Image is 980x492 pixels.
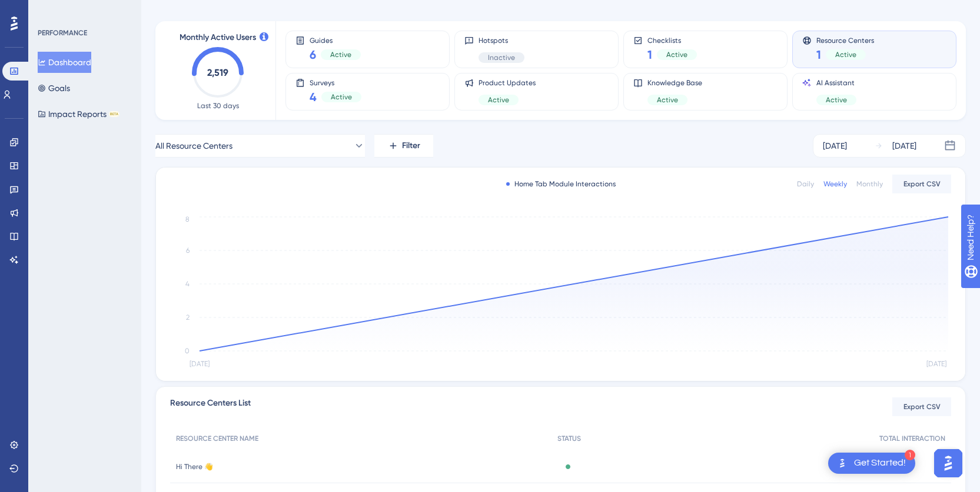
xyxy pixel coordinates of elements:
span: Active [826,95,847,105]
text: 2,519 [207,67,228,78]
button: Filter [374,134,433,158]
div: Monthly [856,179,883,189]
div: Get Started! [854,457,906,470]
tspan: [DATE] [926,360,946,368]
span: Active [835,50,856,59]
span: Hotspots [479,36,524,45]
span: All Resource Centers [155,139,232,153]
div: Home Tab Module Interactions [506,179,616,189]
span: TOTAL INTERACTION [879,434,945,443]
tspan: 2 [186,313,190,322]
tspan: 6 [186,246,190,255]
span: Guides [310,36,361,44]
span: Active [488,95,509,105]
tspan: 4 [185,280,190,288]
span: Monthly Active Users [180,31,256,45]
span: Active [657,95,678,105]
span: 1 [816,46,821,63]
span: Export CSV [903,402,941,411]
span: Resource Centers List [170,396,251,417]
span: Product Updates [479,78,536,88]
span: Filter [402,139,420,153]
button: Export CSV [892,175,951,193]
span: Resource Centers [816,36,874,44]
span: 6 [310,46,316,63]
button: Impact ReportsBETA [38,103,119,125]
span: Active [330,50,351,59]
span: Export CSV [903,179,941,189]
span: Need Help? [28,3,74,17]
img: launcher-image-alternative-text [835,456,849,470]
button: Goals [38,78,70,99]
tspan: 8 [185,215,190,223]
tspan: 0 [185,347,190,355]
div: PERFORMANCE [38,28,87,38]
span: 4 [310,89,317,105]
span: 1 [647,46,652,63]
div: Daily [797,179,814,189]
div: 1 [905,450,915,460]
span: Inactive [488,53,515,62]
span: Hi There 👋 [176,462,213,471]
tspan: [DATE] [190,360,210,368]
div: [DATE] [823,139,847,153]
div: BETA [109,111,119,117]
div: Weekly [823,179,847,189]
button: All Resource Centers [155,134,365,158]
button: Export CSV [892,397,951,416]
iframe: UserGuiding AI Assistant Launcher [931,446,966,481]
span: Active [331,92,352,102]
span: Active [666,50,687,59]
button: Dashboard [38,52,91,73]
div: [DATE] [892,139,916,153]
span: AI Assistant [816,78,856,88]
span: Surveys [310,78,361,86]
div: Open Get Started! checklist, remaining modules: 1 [828,453,915,474]
span: Knowledge Base [647,78,702,88]
span: Last 30 days [197,101,239,111]
span: RESOURCE CENTER NAME [176,434,258,443]
span: STATUS [557,434,581,443]
span: Checklists [647,36,697,44]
